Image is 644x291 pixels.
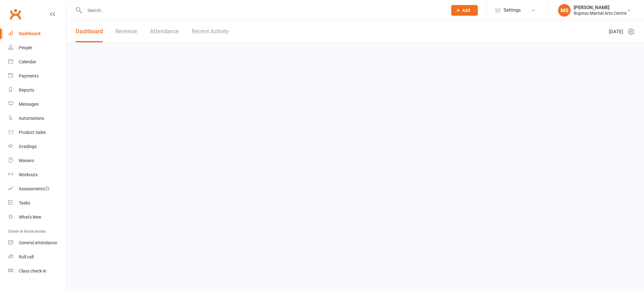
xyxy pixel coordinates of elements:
div: Tasks [19,200,30,205]
a: Tasks [8,196,66,210]
a: Payments [8,69,66,83]
a: Revenue [115,21,137,42]
a: Workouts [8,168,66,182]
div: Calendar [19,59,36,64]
input: Search... [83,6,443,15]
div: [PERSON_NAME] [574,5,626,10]
div: MS [558,4,571,17]
a: What's New [8,210,66,224]
a: Recent Activity [192,21,229,42]
button: Add [451,5,478,16]
div: General attendance [19,240,57,245]
div: Automations [19,116,44,121]
a: Clubworx [8,6,23,22]
div: Waivers [19,158,34,163]
a: People [8,41,66,55]
a: Automations [8,111,66,125]
a: Assessments [8,182,66,196]
div: Product Sales [19,130,46,135]
span: [DATE] [609,28,623,35]
a: Class kiosk mode [8,264,66,278]
a: Messages [8,97,66,111]
div: Gradings [19,144,37,149]
div: Reports [19,87,34,93]
a: Product Sales [8,125,66,140]
div: Dashboard [19,31,40,36]
span: Settings [504,3,521,17]
a: Roll call [8,250,66,264]
div: Class check-in [19,268,46,273]
a: Waivers [8,154,66,168]
a: Dashboard [76,21,103,42]
div: What's New [19,214,41,220]
a: General attendance kiosk mode [8,236,66,250]
a: Attendance [150,21,179,42]
div: People [19,45,32,50]
div: Messages [19,102,39,107]
a: Calendar [8,55,66,69]
div: Payments [19,73,39,78]
span: Add [462,8,470,13]
a: Gradings [8,140,66,154]
a: Reports [8,83,66,97]
div: Roll call [19,254,34,259]
div: Workouts [19,172,38,177]
a: Dashboard [8,27,66,41]
div: Bujutsu Martial Arts Centre [574,10,626,16]
div: Assessments [19,186,50,191]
